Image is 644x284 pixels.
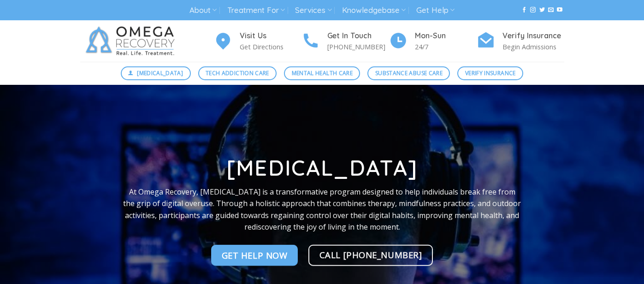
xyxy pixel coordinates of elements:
span: Substance Abuse Care [375,69,443,77]
span: Call [PHONE_NUMBER] [319,248,422,261]
a: Call [PHONE_NUMBER] [308,245,433,266]
a: Follow on Facebook [521,7,527,13]
p: 24/7 [415,41,477,52]
p: [PHONE_NUMBER] [327,41,389,52]
a: Follow on Instagram [530,7,536,13]
a: Follow on Twitter [539,7,545,13]
span: [MEDICAL_DATA] [137,69,183,77]
a: Services [295,2,331,19]
a: Treatment For [227,2,285,19]
a: Get In Touch [PHONE_NUMBER] [301,30,389,53]
span: Verify Insurance [465,69,516,77]
a: [MEDICAL_DATA] [121,66,191,80]
p: Begin Admissions [502,41,564,52]
span: Tech Addiction Care [206,69,269,77]
a: Visit Us Get Directions [214,30,301,53]
a: Get Help [416,2,455,19]
img: Omega Recovery [80,20,184,62]
p: At Omega Recovery, [MEDICAL_DATA] is a transformative program designed to help individuals break ... [123,186,521,233]
a: Get Help NOw [211,245,298,266]
span: Mental Health Care [292,69,353,77]
a: Substance Abuse Care [367,66,450,80]
a: About [189,2,217,19]
span: Get Help NOw [222,248,288,262]
strong: [MEDICAL_DATA] [226,154,418,181]
h4: Verify Insurance [502,30,564,42]
a: Mental Health Care [284,66,360,80]
a: Send us an email [548,7,554,13]
h4: Get In Touch [327,30,389,42]
a: Verify Insurance [457,66,523,80]
p: Get Directions [240,41,301,52]
h4: Visit Us [240,30,301,42]
a: Tech Addiction Care [198,66,277,80]
a: Verify Insurance Begin Admissions [477,30,564,53]
a: Follow on YouTube [557,7,562,13]
h4: Mon-Sun [415,30,477,42]
a: Knowledgebase [342,2,406,19]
